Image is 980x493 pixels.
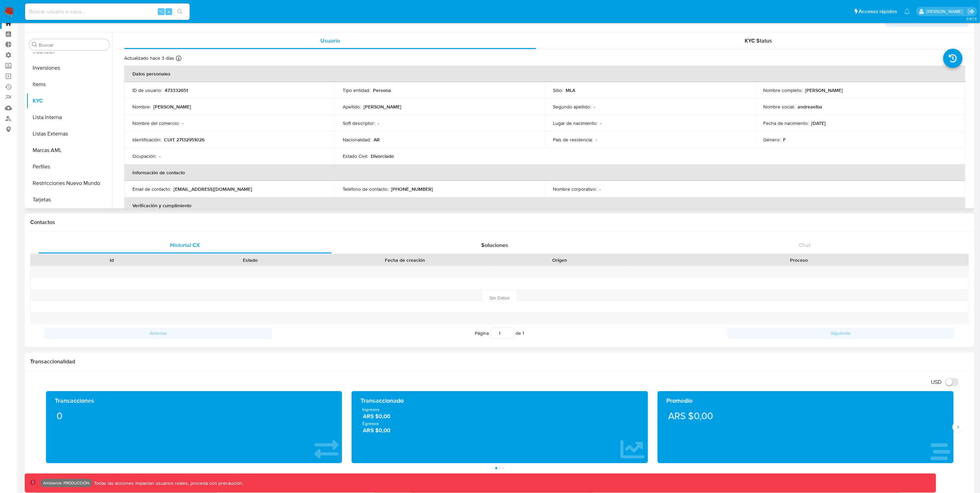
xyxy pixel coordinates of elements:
p: Teléfono de contacto : [343,186,388,192]
th: Información de contacto [124,164,965,181]
p: Apellido : [343,104,361,110]
p: [DATE] [811,120,826,126]
p: - [600,120,601,126]
p: 473332651 [165,87,188,93]
p: - [159,153,161,159]
p: AR [374,137,380,143]
div: Proceso [634,257,964,263]
p: Divorciado [371,153,394,159]
p: Nombre completo : [763,87,802,93]
button: Anterior [45,328,272,339]
input: Buscar usuario o caso... [25,7,190,16]
button: Tarjetas [26,191,112,208]
button: Listas Externas [26,126,112,142]
span: Usuario [320,37,340,45]
p: Nombre social : [763,104,795,110]
input: Buscar [39,42,107,48]
span: Chat [799,241,811,249]
p: [PERSON_NAME] [364,104,401,110]
span: Página de [475,328,524,339]
div: Origen [495,257,624,263]
p: Email de contacto : [132,186,171,192]
p: Segundo apellido : [553,104,591,110]
p: Soft descriptor : [343,120,375,126]
p: andreaelba [798,104,822,110]
p: Nombre : [132,104,151,110]
p: Fecha de nacimiento : [763,120,808,126]
p: Género : [763,137,780,143]
div: Id [47,257,176,263]
div: Fecha de creación [324,257,486,263]
a: Salir [968,8,975,15]
p: Nombre corporativo : [553,186,597,192]
span: 3.157.3 [966,16,977,22]
button: Items [26,76,112,93]
p: - [595,137,597,143]
p: MLA [566,87,575,93]
span: KYC Status [745,37,772,45]
p: Persona [373,87,391,93]
p: Ocupación : [132,153,156,159]
p: Nombre del comercio : [132,120,179,126]
button: Restricciones Nuevo Mundo [26,175,112,191]
span: Historial CX [170,241,200,249]
th: Datos personales [124,66,965,82]
button: Perfiles [26,159,112,175]
p: Lugar de nacimiento : [553,120,597,126]
p: F [783,137,786,143]
p: ID de usuario : [132,87,162,93]
span: Accesos rápidos [859,8,897,15]
p: - [594,104,595,110]
button: Buscar [32,42,37,47]
p: [PHONE_NUMBER] [391,186,433,192]
span: Soluciones [481,241,508,249]
p: Actualizado hace 3 días [124,55,174,61]
h1: Transaccionalidad [30,358,969,365]
p: - [182,120,184,126]
button: Siguiente [727,328,955,339]
p: Estado Civil : [343,153,368,159]
p: Ambiente: PRODUCCIÓN [43,482,90,484]
p: CUIT 27132951026 [164,137,204,143]
p: País de residencia : [553,137,593,143]
p: Sitio : [553,87,563,93]
span: ⌥ [158,8,164,15]
p: [PERSON_NAME] [805,87,843,93]
p: leidy.martinez@mercadolibre.com.co [926,8,965,15]
span: s [168,8,170,15]
p: Nacionalidad : [343,137,371,143]
a: Notificaciones [904,9,910,14]
h1: Contactos [30,219,969,226]
p: - [599,186,601,192]
div: Estado [186,257,315,263]
p: Todas las acciones impactan usuarios reales, proceda con precaución. [92,480,243,486]
span: 1 [523,330,524,337]
button: Lista Interna [26,109,112,126]
button: KYC [26,93,112,109]
button: search-icon [173,7,187,16]
p: Identificación : [132,137,161,143]
button: Marcas AML [26,142,112,159]
p: - [378,120,379,126]
th: Verificación y cumplimiento [124,197,965,214]
button: Inversiones [26,60,112,76]
p: [EMAIL_ADDRESS][DOMAIN_NAME] [174,186,252,192]
p: Tipo entidad : [343,87,370,93]
p: [PERSON_NAME] [153,104,191,110]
